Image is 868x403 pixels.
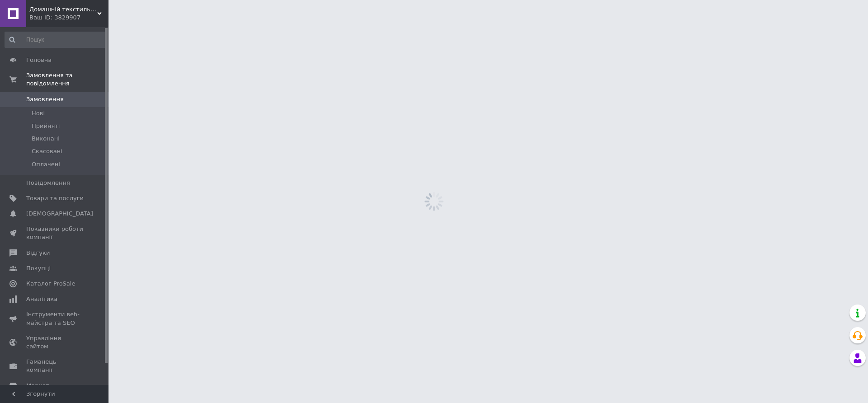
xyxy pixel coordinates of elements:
span: Прийняті [32,122,60,130]
span: Виконані [32,135,60,143]
span: Замовлення та повідомлення [26,71,108,88]
span: [DEMOGRAPHIC_DATA] [26,210,93,218]
span: Аналітика [26,295,57,303]
span: Нові [32,109,45,117]
div: Ваш ID: 3829907 [29,14,108,22]
span: Замовлення [26,95,64,103]
span: Маркет [26,382,49,390]
input: Пошук [5,32,107,48]
span: Інструменти веб-майстра та SEO [26,310,84,327]
span: Відгуки [26,249,50,257]
span: Каталог ProSale [26,280,75,288]
span: Оплачені [32,160,60,169]
span: Домашній текстиль UA [29,5,97,14]
span: Управління сайтом [26,334,84,351]
span: Повідомлення [26,179,70,187]
span: Головна [26,56,52,64]
span: Покупці [26,264,51,272]
span: Скасовані [32,147,62,155]
span: Показники роботи компанії [26,225,84,241]
span: Гаманець компанії [26,358,84,374]
span: Товари та послуги [26,194,84,202]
